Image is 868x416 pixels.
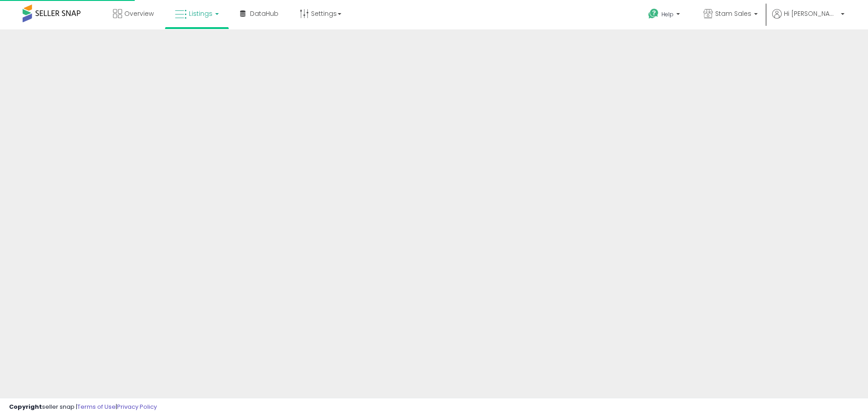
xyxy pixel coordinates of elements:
[9,402,42,411] strong: Copyright
[772,9,844,29] a: Hi [PERSON_NAME]
[784,9,838,18] span: Hi [PERSON_NAME]
[189,9,212,18] span: Listings
[641,1,689,29] a: Help
[117,402,157,411] a: Privacy Policy
[9,403,157,411] div: seller snap | |
[715,9,751,18] span: Stam Sales
[124,9,154,18] span: Overview
[648,8,659,19] i: Get Help
[661,10,674,18] span: Help
[250,9,278,18] span: DataHub
[77,402,116,411] a: Terms of Use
